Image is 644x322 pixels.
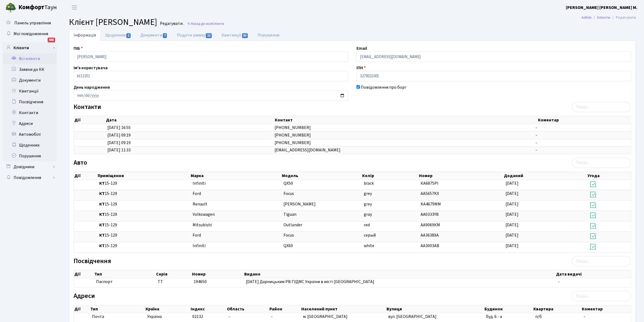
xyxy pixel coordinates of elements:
div: 665 [48,38,55,42]
span: - [558,279,560,285]
nav: breadcrumb [573,12,644,23]
img: logo.png [5,2,16,13]
th: Будинок [484,305,533,313]
label: ІПН [356,65,366,71]
span: [PERSON_NAME] [283,201,316,207]
a: [PERSON_NAME] [PERSON_NAME] М. [566,4,638,11]
label: Контакти [74,103,101,111]
span: 15-129 [99,191,188,197]
th: Квартира [533,305,581,313]
span: буд. 6 - а [486,314,502,320]
span: [DATE] 11:33 [107,147,131,153]
span: Infiniti [193,243,206,249]
b: КТ [99,211,105,217]
b: КТ [99,180,105,186]
span: QX60 [283,243,293,249]
label: Ім'я користувача [74,65,108,71]
span: [DATE] [506,243,518,249]
span: [EMAIL_ADDRESS][DOMAIN_NAME] [275,147,341,153]
a: Документи [136,29,172,41]
span: gray [364,211,372,217]
th: Тип [90,305,145,313]
span: [DATE] Дарницьким РВ ГУДМС України в місті [GEOGRAPHIC_DATA] [246,279,374,285]
span: 15-129 [99,180,188,187]
span: Клієнти [212,21,224,26]
label: Адреси [74,292,95,300]
small: Редагувати . [159,21,184,26]
a: Адреси [3,118,57,129]
span: - [536,140,537,146]
button: Переключити навігацію [68,3,81,12]
span: 12 [206,33,212,38]
span: вул. [GEOGRAPHIC_DATA] [388,314,437,320]
a: Порушення [3,151,57,161]
a: Мої повідомлення665 [3,28,57,39]
span: АА3003АВ [421,243,440,249]
a: Посвідчення [3,97,57,107]
span: серый [364,232,376,238]
span: [DATE] [506,222,518,228]
a: Повідомлення [3,172,57,183]
span: [PHONE_NUMBER] [275,132,311,138]
a: Квитанції [217,29,253,41]
span: - [536,132,537,138]
b: КТ [99,222,105,228]
span: 7 [163,33,167,38]
th: Тип [94,270,156,278]
span: 02132 [192,314,203,320]
label: Повідомлення про борг [361,84,407,91]
span: 1 [126,33,131,38]
input: Пошук... [572,256,631,266]
a: Щоденник [101,29,136,41]
a: Клієнти [597,15,610,20]
a: Квитанції [3,86,57,97]
th: Контакт [274,116,538,124]
span: Таун [18,3,57,12]
span: - [536,125,537,131]
span: [DATE] [506,201,518,207]
b: КТ [99,201,105,207]
th: Дії [74,270,94,278]
th: Угода [587,172,631,180]
span: КА6875РІ [421,180,439,186]
b: КТ [99,243,105,249]
th: Номер [418,172,503,180]
span: Volkswagen [193,211,215,217]
th: Район [269,305,301,313]
span: [DATE] 09:19 [107,140,131,146]
th: Модель [281,172,362,180]
span: 15-129 [99,201,188,207]
span: Ford [193,232,201,238]
span: [DATE] [506,191,518,197]
span: Почта [92,314,104,320]
span: Renault [193,201,207,207]
span: Ford [193,191,201,197]
b: Комфорт [18,3,44,12]
span: Tiguan [283,211,296,217]
th: Марка [190,172,282,180]
span: м. [GEOGRAPHIC_DATA] [303,314,348,320]
a: Порушення [253,29,284,41]
span: Панель управління [14,20,51,26]
span: АА3638ХА [421,232,439,238]
th: Коментар [538,116,636,124]
th: Дії [74,305,90,313]
a: Admin [582,15,592,20]
span: Infiniti [193,180,206,186]
input: Пошук... [572,158,631,168]
span: grey [364,191,372,197]
a: Довідники [3,161,57,172]
th: Дата [105,116,274,124]
input: Пошук... [572,102,631,112]
th: Населений пункт [301,305,386,313]
span: - [229,314,230,320]
span: Клієнт [PERSON_NAME] [69,16,157,28]
span: АА9069КМ [421,222,440,228]
th: Дії [74,116,105,124]
span: Focus [283,191,294,197]
a: Назад до всіхКлієнти [187,21,224,26]
th: Серія [156,270,192,278]
th: Вулиця [386,305,484,313]
span: [PHONE_NUMBER] [275,140,311,146]
label: Email [356,45,367,52]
